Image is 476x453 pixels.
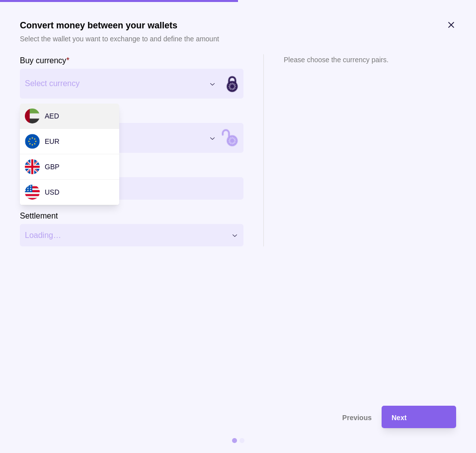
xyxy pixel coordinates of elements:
span: USD [45,188,60,196]
img: eu [25,134,40,149]
span: GBP [45,163,60,171]
img: us [25,185,40,200]
img: ae [25,109,40,123]
span: EUR [45,137,60,145]
span: AED [45,112,59,120]
img: gb [25,159,40,174]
